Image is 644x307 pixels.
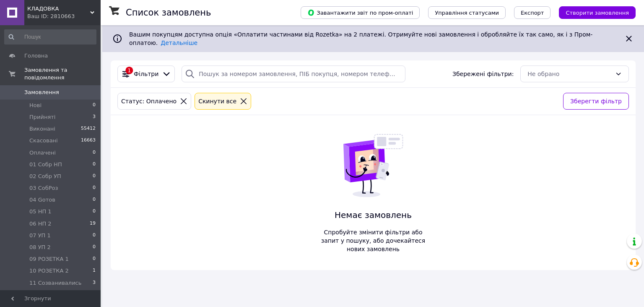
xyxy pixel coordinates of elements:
[29,267,69,275] span: 10 РОЗЕТКА 2
[93,161,96,168] span: 0
[29,161,62,168] span: 01 Cобр НП
[566,10,629,16] span: Створити замовлення
[521,10,544,16] span: Експорт
[527,69,612,79] div: Не обрано
[93,255,96,263] span: 0
[29,244,51,251] span: 08 УП 2
[81,125,96,133] span: 55412
[93,173,96,180] span: 0
[29,196,55,204] span: 04 Gотов
[93,184,96,192] span: 0
[134,70,158,78] span: Фільтри
[93,196,96,204] span: 0
[29,208,52,215] span: 05 НП 1
[93,102,96,109] span: 0
[4,29,96,45] input: Пошук
[551,9,636,16] a: Створити замовлення
[129,31,592,46] span: Вашим покупцям доступна опція «Оплатити частинами від Rozetka» на 2 платежі. Отримуйте нові замов...
[29,125,55,133] span: Виконані
[24,52,48,60] span: Головна
[29,255,69,263] span: 09 РОЗЕТКА 1
[452,70,514,78] span: Збережені фільтри:
[126,8,211,18] h1: Список замовлень
[161,39,197,46] a: Детальніше
[93,208,96,215] span: 0
[29,149,56,157] span: Оплачені
[93,113,96,121] span: 3
[81,137,96,144] span: 16663
[93,244,96,251] span: 0
[318,209,428,221] span: Немає замовлень
[570,97,622,106] span: Зберегти фільтр
[435,10,499,16] span: Управління статусами
[29,113,55,121] span: Прийняті
[29,184,58,192] span: 03 CобРоз
[29,102,42,109] span: Нові
[119,97,178,106] div: Статус: Оплачено
[93,232,96,239] span: 0
[301,6,420,19] button: Завантажити звіт по пром-оплаті
[93,267,96,275] span: 1
[29,137,58,144] span: Скасовані
[27,5,90,13] span: КЛАДОВКА
[29,220,52,228] span: 06 НП 2
[318,228,428,253] span: Спробуйте змінити фільтри або запит у пошуку, або дочекайтеся нових замовлень
[307,9,413,16] span: Завантажити звіт по пром-оплаті
[197,97,238,106] div: Cкинути все
[182,66,405,82] input: Пошук за номером замовлення, ПІБ покупця, номером телефону, Email, номером накладної
[29,232,51,239] span: 07 УП 1
[90,220,96,228] span: 19
[93,279,96,287] span: 3
[24,66,101,81] span: Замовлення та повідомлення
[514,6,551,19] button: Експорт
[563,93,629,110] button: Зберегти фільтр
[24,89,59,96] span: Замовлення
[29,173,61,180] span: 02 Cобр УП
[27,13,101,20] div: Ваш ID: 2810663
[559,6,636,19] button: Створити замовлення
[93,149,96,157] span: 0
[29,279,81,287] span: 11 Созванивались
[428,6,506,19] button: Управління статусами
